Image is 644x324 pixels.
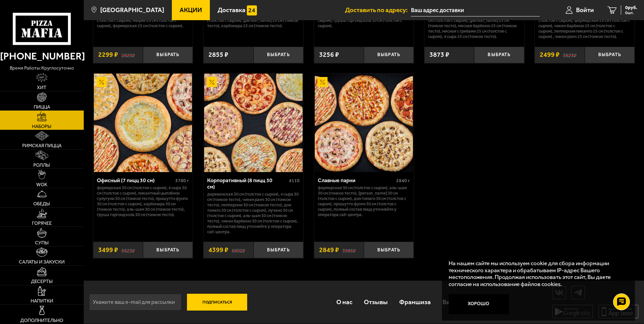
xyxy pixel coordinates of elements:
button: Выбрать [254,242,303,258]
span: 0 шт. [625,11,637,15]
a: Франшиза [393,291,437,313]
s: 6602 ₽ [232,247,245,253]
a: АкционныйКорпоративный (8 пицц 30 см) [203,74,303,172]
span: Акции [180,7,202,13]
p: На нашем сайте мы используем cookie для сбора информации технического характера и обрабатываем IP... [449,260,624,288]
s: 3985 ₽ [342,247,356,253]
s: 2825 ₽ [121,51,135,58]
input: Ваш адрес доставки [411,4,540,16]
img: Офисный (7 пицц 30 см) [94,74,192,172]
span: 3256 ₽ [319,51,339,58]
p: Деревенская 30 см (толстое с сыром), 4 сыра 30 см (тонкое тесто), Чикен Ранч 30 см (тонкое тесто)... [207,192,300,235]
s: 3823 ₽ [563,51,576,58]
span: 2855 ₽ [209,51,228,58]
span: Дополнительно [20,318,63,323]
p: Чикен Ранч 25 см (толстое с сыром), Чикен Барбекю 25 см (толстое с сыром), Пепперони 25 см (толст... [428,7,521,39]
button: Выбрать [474,47,524,63]
img: Акционный [97,77,107,87]
button: Выбрать [364,242,414,258]
span: WOK [36,182,47,187]
a: Вакансии [437,291,476,313]
img: Славные парни [315,74,413,172]
button: Выбрать [364,47,414,63]
img: Акционный [207,77,217,87]
a: АкционныйСлавные парни [314,74,414,172]
div: Славные парни [318,177,395,184]
div: Офисный (7 пицц 30 см) [97,177,174,184]
span: 3780 г [175,178,189,184]
span: 3873 ₽ [429,51,449,58]
span: 4399 ₽ [209,247,228,253]
span: Горячее [32,221,52,226]
span: Салаты и закуски [19,259,65,264]
button: Подписаться [187,294,248,311]
span: Десерты [31,279,53,284]
span: 4110 [289,178,300,184]
span: Пицца [34,105,50,109]
a: Отзывы [358,291,393,313]
span: 2840 г [396,178,410,184]
span: Напитки [31,298,53,303]
button: Хорошо [449,294,509,314]
span: 2299 ₽ [98,51,118,58]
span: Наборы [32,124,51,129]
span: Супы [35,240,49,245]
a: О нас [330,291,358,313]
img: Корпоративный (8 пицц 30 см) [204,74,302,172]
span: 2849 ₽ [319,247,339,253]
span: 2499 ₽ [540,51,560,58]
span: [GEOGRAPHIC_DATA] [100,7,164,13]
span: 0 руб. [625,5,637,10]
p: Фермерская 30 см (толстое с сыром), 4 сыра 30 см (толстое с сыром), Пикантный цыплёнок сулугуни 3... [97,185,189,217]
a: АкционныйОфисный (7 пицц 30 см) [93,74,193,172]
span: Римская пицца [22,143,62,148]
p: Фермерская 30 см (толстое с сыром), Аль-Шам 30 см (тонкое тесто), [PERSON_NAME] 30 см (толстое с ... [318,185,410,217]
span: Хит [37,85,46,90]
img: Акционный [317,77,328,87]
span: Доставить по адресу: [345,7,411,13]
button: Выбрать [585,47,635,63]
img: 15daf4d41897b9f0e9f617042186c801.svg [247,5,257,15]
button: Выбрать [143,242,193,258]
span: Роллы [33,163,50,167]
span: Обеды [33,201,50,206]
div: Корпоративный (8 пицц 30 см) [207,177,287,190]
span: 3499 ₽ [98,247,118,253]
button: Выбрать [254,47,303,63]
span: Доставка [218,7,245,13]
span: Войти [576,7,594,13]
input: Укажите ваш e-mail для рассылки [89,294,182,311]
s: 5623 ₽ [121,247,135,253]
p: Карбонара 25 см (тонкое тесто), Прошутто Фунги 25 см (тонкое тесто), Пепперони 25 см (толстое с с... [538,7,631,39]
button: Выбрать [143,47,193,63]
